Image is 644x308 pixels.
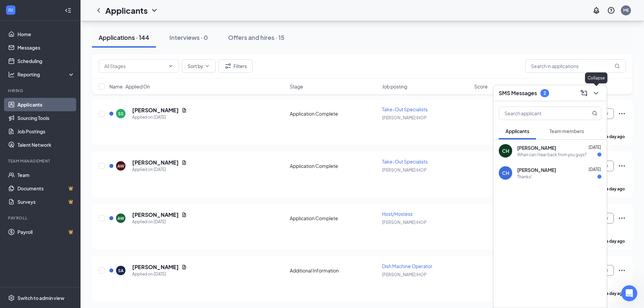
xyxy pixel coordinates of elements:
[8,71,15,78] svg: Analysis
[585,72,607,83] div: Collapse
[290,267,378,274] div: Additional Information
[505,128,529,134] span: Applicants
[17,41,75,54] a: Messages
[290,215,378,222] div: Application Complete
[181,108,187,113] svg: Document
[8,215,73,221] div: Payroll
[607,6,615,14] svg: QuestionInfo
[580,89,588,97] svg: ComposeMessage
[382,272,427,277] span: [PERSON_NAME] IHOP
[517,167,556,173] span: [PERSON_NAME]
[228,33,284,42] div: Offers and hires · 15
[17,138,75,151] a: Talent Network
[132,263,179,271] h5: [PERSON_NAME]
[150,6,158,14] svg: ChevronDown
[17,168,75,182] a: Team
[105,5,148,16] h1: Applicants
[17,295,64,301] div: Switch to admin view
[8,88,73,94] div: Hiring
[290,83,303,90] span: Stage
[382,115,427,120] span: [PERSON_NAME] IHOP
[8,158,73,164] div: Team Management
[589,167,601,172] span: [DATE]
[132,271,187,278] div: Applied on [DATE]
[618,110,626,118] svg: Ellipses
[592,111,597,116] svg: MagnifyingGlass
[99,33,149,42] div: Applications · 144
[517,144,556,151] span: [PERSON_NAME]
[499,89,537,97] h3: SMS Messages
[132,211,179,219] h5: [PERSON_NAME]
[132,166,187,173] div: Applied on [DATE]
[543,90,546,96] div: 2
[517,152,587,158] div: Whan can I hear back from you guys?
[17,125,75,138] a: Job Postings
[549,128,584,134] span: Team members
[17,98,75,111] a: Applicants
[618,214,626,222] svg: Ellipses
[181,160,187,165] svg: Document
[382,83,407,90] span: Job posting
[606,134,625,139] b: a day ago
[65,7,71,14] svg: Collapse
[502,147,509,154] div: CH
[117,215,124,221] div: AW
[591,88,601,99] button: ChevronDown
[132,159,179,166] h5: [PERSON_NAME]
[17,54,75,68] a: Scheduling
[517,174,532,180] div: Thanks!
[474,83,488,90] span: Score
[17,111,75,125] a: Sourcing Tools
[17,27,75,41] a: Home
[382,159,428,165] span: Take-Out Specialists
[382,211,413,217] span: Host/Hostess
[132,114,187,121] div: Applied on [DATE]
[579,88,589,99] button: ComposeMessage
[502,170,509,176] div: CH
[224,62,232,70] svg: Filter
[118,111,123,117] div: SS
[187,64,203,68] span: Sort by
[290,110,378,117] div: Application Complete
[17,225,75,239] a: PayrollCrown
[205,63,210,69] svg: ChevronDown
[499,107,579,120] input: Search applicant
[17,182,75,195] a: DocumentsCrown
[169,33,208,42] div: Interviews · 0
[7,7,14,13] svg: WorkstreamLogo
[8,295,15,301] svg: Settings
[382,263,432,269] span: Dish Machine Operator
[606,186,625,191] b: a day ago
[132,107,179,114] h5: [PERSON_NAME]
[17,195,75,208] a: SurveysCrown
[181,212,187,218] svg: Document
[218,59,253,73] button: Filter Filters
[118,268,123,273] div: SA
[589,145,601,150] span: [DATE]
[382,168,427,173] span: [PERSON_NAME] IHOP
[182,59,216,73] button: Sort byChevronDown
[104,62,165,70] input: All Stages
[109,83,150,90] span: Name · Applied On
[614,63,620,69] svg: MagnifyingGlass
[623,7,629,13] div: ME
[618,162,626,170] svg: Ellipses
[95,6,103,14] svg: ChevronLeft
[382,106,428,112] span: Take-Out Specialists
[132,219,187,225] div: Applied on [DATE]
[618,266,626,274] svg: Ellipses
[382,220,427,225] span: [PERSON_NAME] IHOP
[168,63,173,69] svg: ChevronDown
[621,285,637,301] iframe: Intercom live chat
[17,71,75,78] div: Reporting
[606,291,625,296] b: a day ago
[525,59,626,73] input: Search in applications
[592,89,600,97] svg: ChevronDown
[606,239,625,244] b: a day ago
[592,6,600,14] svg: Notifications
[181,264,187,270] svg: Document
[290,163,378,169] div: Application Complete
[117,163,124,169] div: AW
